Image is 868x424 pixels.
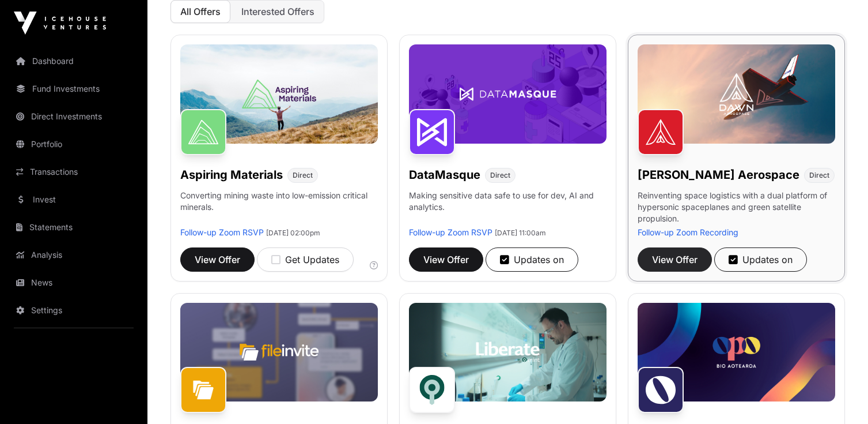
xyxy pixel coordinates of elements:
a: Settings [9,298,138,323]
span: [DATE] 02:00pm [266,228,320,237]
p: Making sensitive data safe to use for dev, AI and analytics. [409,190,607,227]
p: Converting mining waste into low-emission critical minerals. [180,190,378,227]
span: Direct [809,171,829,180]
a: Fund Investments [9,76,138,102]
iframe: Chat Widget [810,369,868,424]
a: Direct Investments [9,104,138,129]
a: Analysis [9,242,138,268]
img: Dawn Aerospace [638,109,684,155]
img: Icehouse Ventures Logo [14,12,106,35]
p: Reinventing space logistics with a dual platform of hypersonic spaceplanes and green satellite pr... [638,190,835,227]
h1: DataMasque [409,167,480,183]
span: All Offers [180,6,221,17]
img: Liberate-Banner.jpg [409,303,607,402]
img: Dawn-Banner.jpg [638,44,835,144]
a: Transactions [9,159,138,185]
div: Updates on [500,253,564,267]
a: Follow-up Zoom RSVP [409,227,492,237]
span: Interested Offers [241,6,314,17]
img: DataMasque-Banner.jpg [409,44,607,144]
a: Invest [9,187,138,212]
img: Liberate [409,367,455,413]
a: Portfolio [9,132,138,157]
a: News [9,270,138,295]
img: File-Invite-Banner.jpg [180,303,378,402]
button: View Offer [180,247,255,272]
span: View Offer [195,253,240,267]
img: FileInvite [180,367,226,413]
a: Dashboard [9,48,138,74]
img: Opo-Bio-Banner.jpg [638,303,835,402]
h1: Aspiring Materials [180,167,283,183]
img: Opo Bio [638,367,684,413]
a: Follow-up Zoom RSVP [180,227,264,237]
a: Follow-up Zoom Recording [638,227,738,237]
span: View Offer [652,253,698,267]
div: Updates on [729,253,793,267]
img: Aspiring Materials [180,109,226,155]
div: Get Updates [271,253,339,267]
button: View Offer [409,247,483,272]
img: Aspiring-Banner.jpg [180,44,378,144]
span: Direct [293,171,313,180]
button: Get Updates [257,247,354,272]
button: View Offer [638,247,712,272]
img: DataMasque [409,109,455,155]
a: Statements [9,215,138,240]
button: Updates on [486,247,578,272]
h1: [PERSON_NAME] Aerospace [638,167,799,183]
span: Direct [490,171,510,180]
button: Updates on [714,247,807,272]
span: [DATE] 11:00am [495,228,546,237]
span: View Offer [423,253,469,267]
